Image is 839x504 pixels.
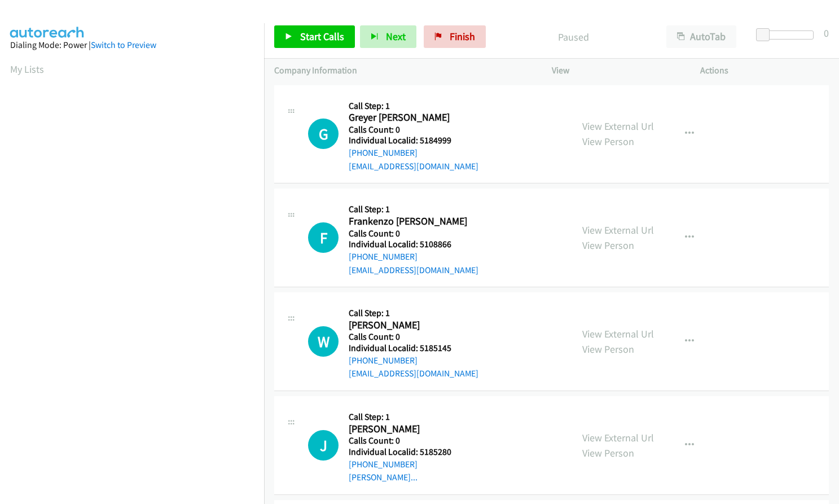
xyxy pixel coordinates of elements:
a: [EMAIL_ADDRESS][DOMAIN_NAME] [349,161,478,172]
p: View [552,64,680,77]
a: View External Url [582,223,654,236]
h5: Call Step: 1 [349,100,478,112]
h5: Individual Localid: 5108866 [349,239,478,250]
h5: Individual Localid: 5185145 [349,343,478,354]
a: View Person [582,446,634,459]
h5: Individual Localid: 5184999 [349,135,478,146]
a: View External Url [582,120,654,133]
h1: G [308,119,339,149]
h5: Call Step: 1 [349,204,478,215]
a: [PHONE_NUMBER] [349,251,418,262]
h1: J [308,430,339,461]
a: Switch to Preview [91,40,156,50]
h1: W [308,326,339,357]
a: [PHONE_NUMBER] [349,355,418,366]
h5: Calls Count: 0 [349,331,478,343]
a: [PERSON_NAME]... [349,472,418,483]
h1: F [308,222,339,253]
a: Finish [424,25,486,48]
a: Start Calls [274,25,355,48]
h5: Call Step: 1 [349,411,469,423]
div: The call is yet to be attempted [308,119,339,149]
a: [PHONE_NUMBER] [349,459,418,470]
a: View Person [582,343,634,356]
p: Paused [501,29,646,45]
iframe: Resource Center [806,207,839,297]
span: Start Calls [300,30,344,43]
h5: Calls Count: 0 [349,228,478,239]
a: View Person [582,135,634,148]
h2: Greyer [PERSON_NAME] [349,111,469,124]
p: Actions [700,64,829,77]
span: Finish [450,30,475,43]
h2: Frankenzo [PERSON_NAME] [349,215,469,228]
h2: [PERSON_NAME] [349,319,469,332]
h2: [PERSON_NAME] [349,423,469,436]
h5: Calls Count: 0 [349,124,478,135]
a: [EMAIL_ADDRESS][DOMAIN_NAME] [349,368,478,379]
button: AutoTab [666,25,736,48]
h5: Individual Localid: 5185280 [349,446,469,458]
div: Delay between calls (in seconds) [762,30,814,40]
a: [PHONE_NUMBER] [349,147,418,158]
div: Dialing Mode: Power | [10,38,254,52]
span: Next [386,30,406,43]
h5: Calls Count: 0 [349,435,469,446]
a: [EMAIL_ADDRESS][DOMAIN_NAME] [349,265,478,275]
a: View External Url [582,327,654,340]
div: 0 [824,25,829,41]
a: My Lists [10,63,44,76]
a: View Person [582,239,634,252]
p: Company Information [274,64,531,77]
div: The call is yet to be attempted [308,326,339,357]
h5: Call Step: 1 [349,308,478,319]
a: View External Url [582,431,654,444]
button: Next [360,25,416,48]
